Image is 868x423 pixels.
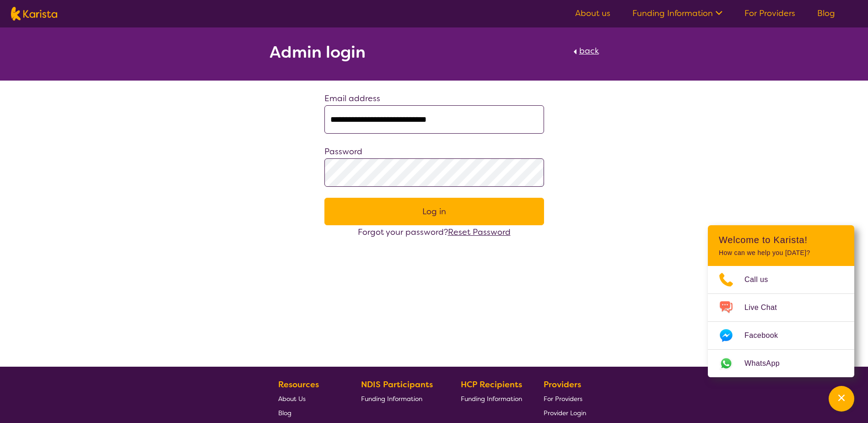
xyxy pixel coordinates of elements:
button: Channel Menu [829,386,854,412]
a: back [571,44,599,64]
label: Email address [324,93,380,104]
a: About us [575,8,610,19]
a: Provider Login [544,406,586,420]
a: Reset Password [448,227,511,238]
button: Log in [324,198,544,225]
label: Password [324,146,362,157]
span: Facebook [744,329,789,342]
a: Funding Information [461,391,522,406]
p: How can we help you [DATE]? [719,249,843,257]
a: About Us [278,391,340,406]
div: Channel Menu [708,225,854,377]
span: Blog [278,409,291,417]
div: Forgot your password? [324,225,544,239]
span: WhatsApp [744,357,791,370]
b: Providers [544,379,581,390]
h2: Admin login [270,44,366,60]
a: Blog [278,406,340,420]
span: back [579,45,599,56]
a: Funding Information [632,8,722,19]
span: Provider Login [544,409,586,417]
a: For Providers [744,8,795,19]
span: Funding Information [461,395,522,403]
img: Karista logo [11,7,57,21]
ul: Choose channel [708,266,854,377]
span: For Providers [544,395,582,403]
h2: Welcome to Karista! [719,234,843,245]
a: Web link opens in a new tab. [708,350,854,377]
span: Funding Information [361,395,422,403]
b: HCP Recipients [461,379,522,390]
span: Live Chat [744,301,788,315]
b: Resources [278,379,319,390]
a: Funding Information [361,391,440,406]
a: For Providers [544,391,586,406]
b: NDIS Participants [361,379,433,390]
span: Call us [744,273,779,287]
span: About Us [278,395,306,403]
a: Blog [817,8,835,19]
